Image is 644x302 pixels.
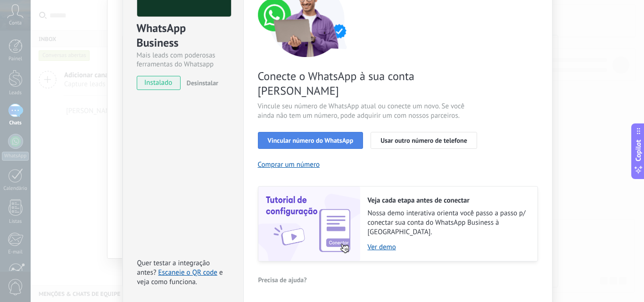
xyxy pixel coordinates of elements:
div: Mais leads com poderosas ferramentas do Whatsapp [137,51,230,69]
span: instalado [137,76,180,90]
span: Usar outro número de telefone [380,137,467,144]
button: Comprar um número [258,160,320,169]
h2: Veja cada etapa antes de conectar [368,196,528,205]
span: Vincular número do WhatsApp [268,137,354,144]
span: Nossa demo interativa orienta você passo a passo p/ conectar sua conta do WhatsApp Business à [GE... [368,209,528,237]
span: Copilot [634,139,643,161]
a: Escaneie o QR code [158,268,217,277]
span: e veja como funciona. [137,268,223,286]
button: Precisa de ajuda? [258,273,307,287]
span: Vincule seu número de WhatsApp atual ou conecte um novo. Se você ainda não tem um número, pode ad... [258,102,482,121]
div: WhatsApp Business [137,21,230,51]
a: Ver demo [368,243,528,252]
button: Vincular número do WhatsApp [258,132,363,149]
span: Conecte o WhatsApp à sua conta [PERSON_NAME] [258,69,482,98]
button: Desinstalar [183,76,218,90]
span: Precisa de ajuda? [258,277,307,283]
button: Usar outro número de telefone [371,132,477,149]
span: Desinstalar [187,79,218,87]
span: Quer testar a integração antes? [137,259,210,277]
